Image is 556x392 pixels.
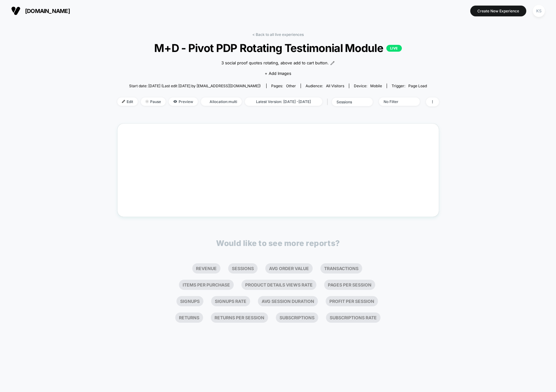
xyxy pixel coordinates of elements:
li: Items Per Purchase [179,280,234,290]
span: mobile [370,84,382,88]
img: end [146,100,149,103]
li: Returns Per Session [211,312,268,323]
span: Device: [349,84,387,88]
span: | [325,97,332,106]
p: Would like to see more reports? [216,239,340,248]
li: Revenue [192,263,220,274]
img: edit [122,100,125,103]
div: Trigger: [392,84,427,88]
span: Edit [117,97,138,106]
li: Sessions [228,263,258,274]
span: Start date: [DATE] (Last edit [DATE] by [EMAIL_ADDRESS][DOMAIN_NAME]) [129,84,261,88]
li: Transactions [320,263,362,274]
li: Pages Per Session [324,280,375,290]
span: All Visitors [326,84,344,88]
span: 3 social proof quotes rotating, above add to cart button. [221,60,329,66]
li: Signups [176,296,203,306]
li: Avg Session Duration [258,296,318,306]
button: [DOMAIN_NAME] [9,6,72,16]
p: LIVE [386,45,402,52]
div: No Filter [384,99,408,104]
li: Avg Order Value [265,263,313,274]
a: < Back to all live experiences [252,32,304,37]
li: Product Details Views Rate [241,280,316,290]
button: Create New Experience [470,6,526,16]
div: Pages: [271,84,296,88]
span: [DOMAIN_NAME] [25,8,70,14]
span: Page Load [408,84,427,88]
span: Allocation: multi [201,97,242,106]
span: Latest Version: [DATE] - [DATE] [245,97,322,106]
button: KS [531,5,547,17]
span: + Add Images [265,71,291,76]
span: Pause [141,97,166,106]
div: sessions [337,100,361,104]
div: Audience: [306,84,344,88]
li: Profit Per Session [326,296,378,306]
span: M+D - Pivot PDP Rotating Testimonial Module [133,41,423,54]
li: Returns [175,312,203,323]
li: Subscriptions [276,312,318,323]
li: Subscriptions Rate [326,312,380,323]
img: Visually logo [11,6,20,15]
span: other [286,84,296,88]
li: Signups Rate [211,296,250,306]
div: KS [533,5,545,17]
span: Preview [169,97,198,106]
